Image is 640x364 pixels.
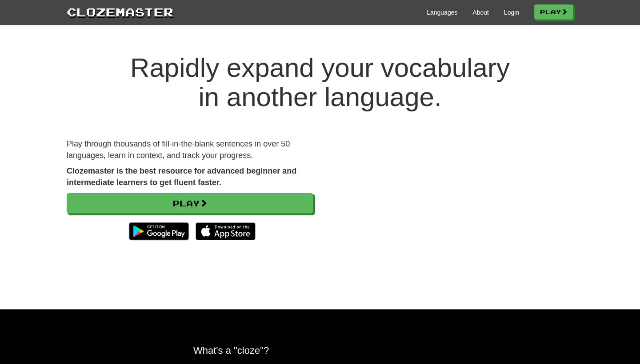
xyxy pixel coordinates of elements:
[124,218,193,245] img: Get it on Google Play
[427,8,457,17] a: Languages
[67,193,313,214] a: Play
[534,4,573,20] a: Play
[196,222,256,240] img: Download_on_the_App_Store_Badge_US-UK_135x40-25178aeef6eb6b83b96f5f2d004eda3bffbb37122de64afbaef7...
[67,4,173,20] a: Clozemaster
[67,166,296,187] strong: Clozemaster is the best resource for advanced beginner and intermediate learners to get fluent fa...
[472,8,489,17] a: About
[504,8,519,17] a: Login
[193,345,447,356] h2: What's a "cloze"?
[67,138,313,161] p: Play through thousands of fill-in-the-blank sentences in over 50 languages, learn in context, and...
